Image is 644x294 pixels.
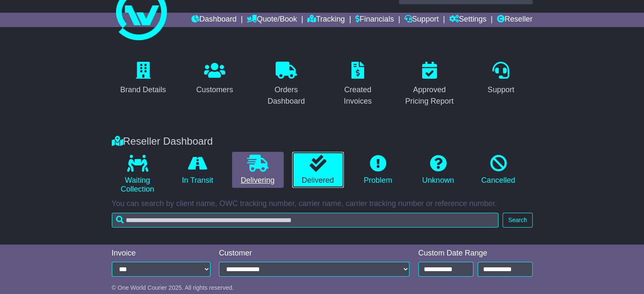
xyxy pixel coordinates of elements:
[307,13,345,27] a: Tracking
[112,199,533,209] p: You can search by client name, OWC tracking number, carrier name, carrier tracking number or refe...
[232,152,284,188] a: Delivering
[473,152,524,188] a: Cancelled
[503,213,532,228] button: Search
[191,13,237,27] a: Dashboard
[418,249,533,258] div: Custom Date Range
[172,152,224,188] a: In Transit
[255,59,318,110] a: Orders Dashboard
[260,84,312,107] div: Orders Dashboard
[326,59,390,110] a: Created Invoices
[404,13,439,27] a: Support
[482,59,520,99] a: Support
[352,152,404,188] a: Problem
[196,84,233,96] div: Customers
[404,84,456,107] div: Approved Pricing Report
[191,59,238,99] a: Customers
[398,59,461,110] a: Approved Pricing Report
[497,13,532,27] a: Reseller
[120,84,166,96] div: Brand Details
[108,135,537,148] div: Reseller Dashboard
[449,13,486,27] a: Settings
[487,84,514,96] div: Support
[219,249,410,258] div: Customer
[112,152,163,197] a: Waiting Collection
[292,152,344,188] a: Delivered
[355,13,394,27] a: Financials
[112,249,211,258] div: Invoice
[412,152,464,188] a: Unknown
[112,284,234,291] span: © One World Courier 2025. All rights reserved.
[247,13,297,27] a: Quote/Book
[332,84,384,107] div: Created Invoices
[115,59,171,99] a: Brand Details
